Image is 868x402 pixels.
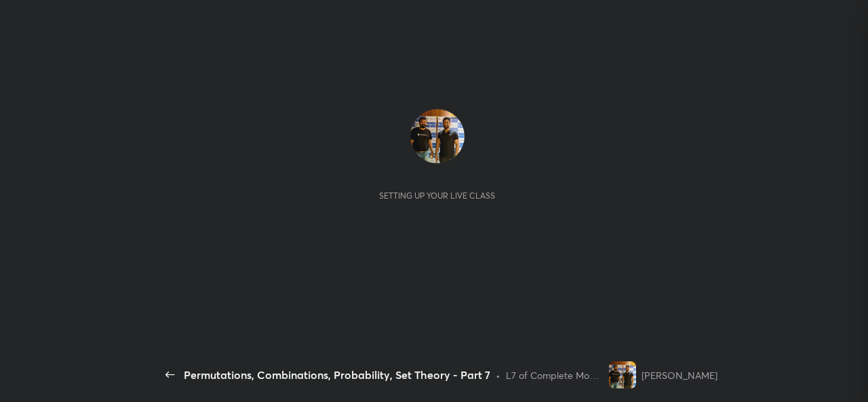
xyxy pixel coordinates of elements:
img: 8ea95a487823475697deb8a2b0a2b413.jpg [609,361,636,388]
div: Permutations, Combinations, Probability, Set Theory - Part 7 [184,367,490,383]
div: Setting up your live class [379,190,495,201]
div: • [496,368,500,382]
div: [PERSON_NAME] [642,368,717,382]
img: 8ea95a487823475697deb8a2b0a2b413.jpg [410,109,465,163]
div: L7 of Complete Modern Maths - Permutations, Combinations, Probability, Set Theory [506,368,604,382]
